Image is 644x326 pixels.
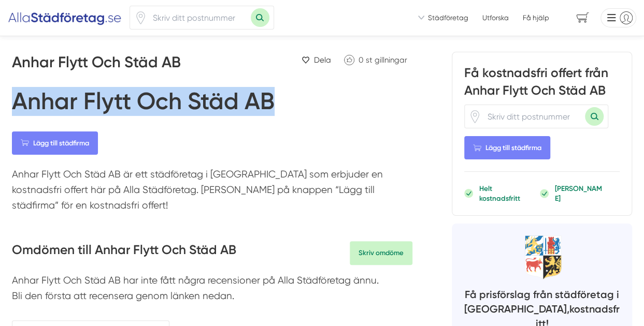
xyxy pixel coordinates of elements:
a: Klicka för att gilla Anhar Flytt Och Städ AB [339,52,412,68]
button: Sök med postnummer [585,107,604,126]
h1: Anhar Flytt Och Städ AB [12,87,275,120]
input: Skriv ditt postnummer [481,105,585,128]
p: Anhar Flytt Och Städ AB är ett städföretag i [GEOGRAPHIC_DATA] som erbjuder en kostnadsfri offert... [12,167,412,218]
img: Alla Städföretag [8,9,122,26]
span: Dela [314,54,331,66]
span: Städföretag [428,13,468,23]
svg: Pin / Karta [134,11,147,24]
p: Helt kostnadsfritt [479,184,534,203]
span: Klicka för att använda din position. [134,11,147,24]
h3: Få kostnadsfri offert från Anhar Flytt Och Städ AB [464,64,620,105]
a: Skriv omdöme [350,241,412,264]
span: navigation-cart [569,9,596,27]
h3: Omdömen till Anhar Flytt Och Städ AB [12,241,236,264]
p: [PERSON_NAME] [555,184,605,203]
span: 0 [359,55,364,65]
svg: Pin / Karta [468,110,481,123]
a: Dela [298,52,335,68]
input: Skriv ditt postnummer [147,6,251,29]
button: Sök med postnummer [251,8,269,27]
span: st gillningar [366,55,407,65]
: Lägg till städfirma [12,131,98,155]
h2: Anhar Flytt Och Städ AB [12,52,231,79]
p: Anhar Flytt Och Städ AB har inte fått några recensioner på Alla Städföretag ännu. Bli den första ... [12,273,412,308]
: Lägg till städfirma [464,136,550,159]
a: Utforska [482,13,509,23]
span: Få hjälp [522,13,549,23]
span: Klicka för att använda din position. [468,110,481,123]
